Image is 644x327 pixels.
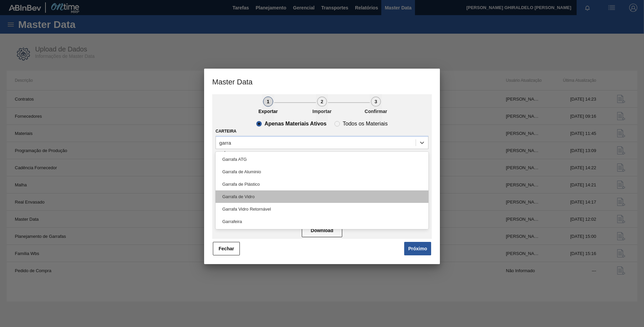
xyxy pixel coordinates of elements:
[334,121,387,126] clb-radio-button: Todos os Materiais
[359,109,393,114] p: Confirmar
[305,109,339,114] p: Importar
[216,151,255,156] label: Família Rotulada
[262,94,274,121] button: 1Exportar
[216,203,428,215] div: Garrafa Vidro Retornável
[316,94,328,121] button: 2Importar
[371,97,381,107] div: 3
[317,97,327,107] div: 2
[216,166,428,178] div: Garrafa de Aluminio
[216,215,428,228] div: Garrafeira
[302,224,342,237] button: Download
[263,97,273,107] div: 1
[251,109,285,114] p: Exportar
[216,190,428,203] div: Garrafa de Vidro
[216,153,428,166] div: Garrafa ATG
[216,129,236,134] label: Carteira
[256,121,326,126] clb-radio-button: Apenas Materiais Ativos
[213,242,240,255] button: Fechar
[216,178,428,190] div: Garrafa de Plástico
[204,69,440,94] h3: Master Data
[404,242,431,255] button: Próximo
[370,94,382,121] button: 3Confirmar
